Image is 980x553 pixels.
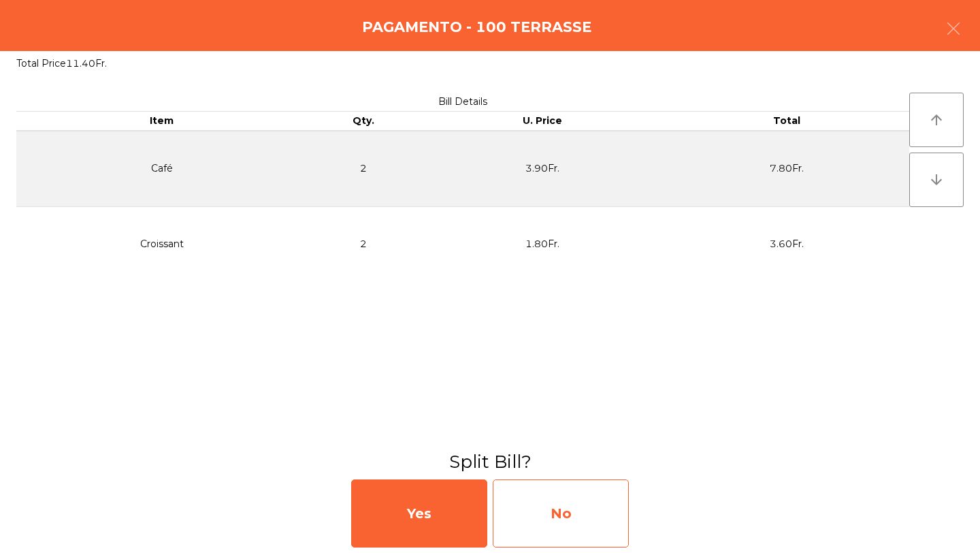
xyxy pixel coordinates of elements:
span: Bill Details [438,95,487,108]
h4: Pagamento - 100 TERRASSE [362,17,591,37]
button: arrow_upward [909,93,964,147]
td: 7.80Fr. [664,131,909,207]
td: 1.80Fr. [420,206,665,281]
th: Total [664,112,909,131]
span: Total Price [16,57,66,69]
td: 2 [308,131,420,207]
i: arrow_upward [928,112,945,128]
span: 11.40Fr. [66,57,107,69]
td: 2 [308,206,420,281]
i: arrow_downward [928,172,945,188]
h3: Split Bill? [10,449,970,474]
th: Qty. [308,112,420,131]
td: 3.60Fr. [664,206,909,281]
th: Item [16,112,308,131]
td: Croissant [16,206,308,281]
button: arrow_downward [909,153,964,207]
td: 3.90Fr. [420,131,665,207]
div: Yes [351,479,487,548]
th: U. Price [420,112,665,131]
td: Café [16,131,308,207]
div: No [493,479,629,548]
